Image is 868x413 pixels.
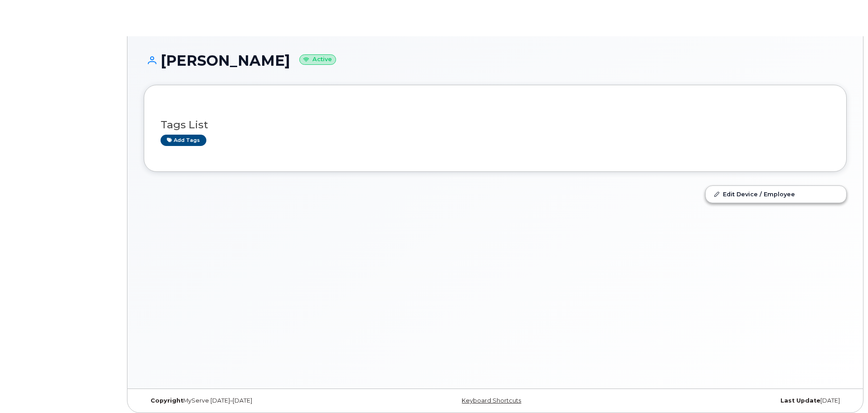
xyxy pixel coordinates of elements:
[612,397,847,404] div: [DATE]
[462,397,521,404] a: Keyboard Shortcuts
[780,397,820,404] strong: Last Update
[299,54,336,65] small: Active
[161,135,206,146] a: Add tags
[161,119,830,131] h3: Tags List
[144,397,378,404] div: MyServe [DATE]–[DATE]
[151,397,183,404] strong: Copyright
[706,186,846,202] a: Edit Device / Employee
[144,53,847,68] h1: [PERSON_NAME]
